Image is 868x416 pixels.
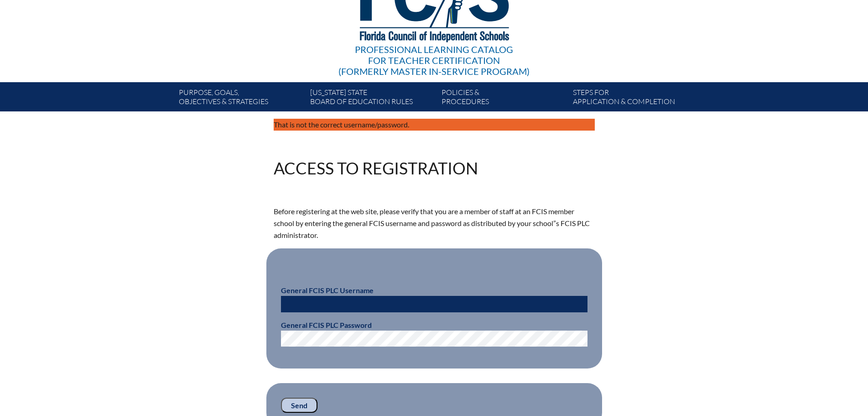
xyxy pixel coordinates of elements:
[368,55,500,66] span: for Teacher Certification
[438,86,569,111] a: Policies &Procedures
[274,205,595,241] p: Before registering at the web site, please verify that you are a member of staff at an FCIS membe...
[274,119,595,131] p: That is not the correct username/password.
[281,398,317,413] input: Send
[338,44,530,77] div: Professional Learning Catalog (formerly Master In-service Program)
[274,160,478,176] h1: Access to Registration
[569,86,701,111] a: Steps forapplication & completion
[307,86,438,111] a: [US_STATE] StateBoard of Education rules
[281,286,374,295] b: General FCIS PLC Username
[175,86,307,111] a: Purpose, goals,objectives & strategies
[281,321,372,329] b: General FCIS PLC Password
